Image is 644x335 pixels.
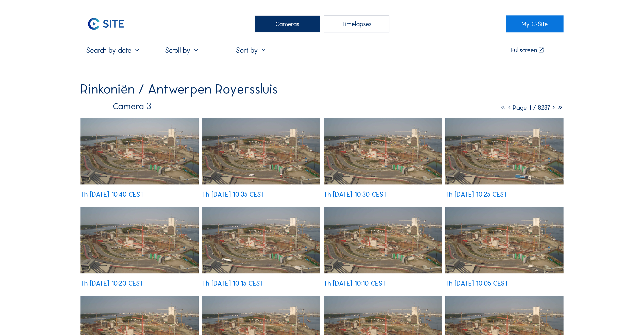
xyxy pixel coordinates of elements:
a: C-SITE Logo [80,15,138,32]
img: image_52559362 [80,207,199,273]
span: Page 1 / 8237 [513,104,550,111]
img: image_52559214 [202,207,320,273]
img: image_52559883 [80,118,199,184]
div: Camera 3 [80,102,151,111]
a: My C-Site [506,15,564,32]
div: Th [DATE] 10:25 CEST [445,191,508,198]
div: Th [DATE] 10:30 CEST [324,191,387,198]
div: Th [DATE] 10:05 CEST [445,280,508,287]
div: Th [DATE] 10:40 CEST [80,191,144,198]
img: image_52559168 [324,207,442,273]
input: Search by date 󰅀 [80,46,146,55]
img: image_52558981 [445,207,564,273]
div: Th [DATE] 10:10 CEST [324,280,386,287]
div: Fullscreen [511,47,537,54]
img: image_52559810 [202,118,320,184]
img: C-SITE Logo [80,15,131,32]
div: Rinkoniën / Antwerpen Royerssluis [80,83,278,96]
div: Th [DATE] 10:15 CEST [202,280,264,287]
div: Cameras [255,15,320,32]
div: Th [DATE] 10:20 CEST [80,280,144,287]
div: Th [DATE] 10:35 CEST [202,191,265,198]
img: image_52559496 [445,118,564,184]
div: Timelapses [324,15,389,32]
img: image_52559653 [324,118,442,184]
